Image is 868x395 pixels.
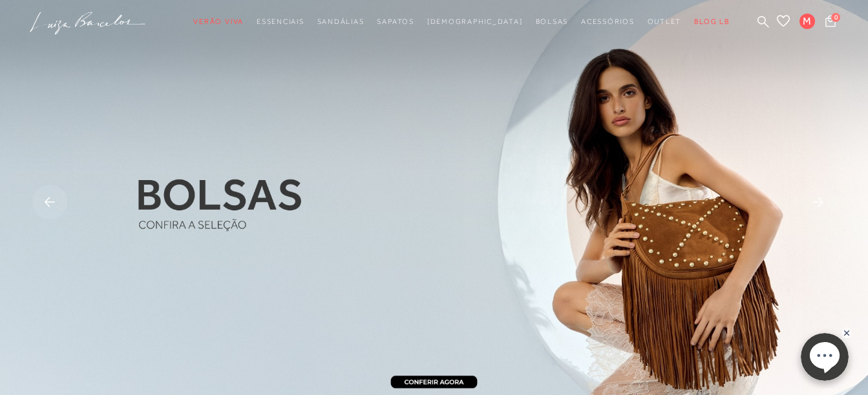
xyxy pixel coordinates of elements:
[821,14,840,32] button: 0
[257,17,304,25] span: Essenciais
[193,10,244,34] a: categoryNavScreenReaderText
[581,17,635,25] span: Acessórios
[648,10,682,34] a: categoryNavScreenReaderText
[377,10,414,34] a: categoryNavScreenReaderText
[648,17,682,25] span: Outlet
[257,10,304,34] a: categoryNavScreenReaderText
[831,13,840,22] span: 0
[317,17,365,25] span: Sandálias
[317,10,365,34] a: categoryNavScreenReaderText
[427,10,523,34] a: noSubCategoriesText
[581,10,635,34] a: categoryNavScreenReaderText
[193,17,244,25] span: Verão Viva
[536,17,569,25] span: Bolsas
[694,17,729,25] span: BLOG LB
[694,10,729,34] a: BLOG LB
[536,10,569,34] a: categoryNavScreenReaderText
[794,13,821,33] button: M
[377,17,414,25] span: Sapatos
[799,14,815,29] span: M
[427,17,523,25] span: [DEMOGRAPHIC_DATA]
